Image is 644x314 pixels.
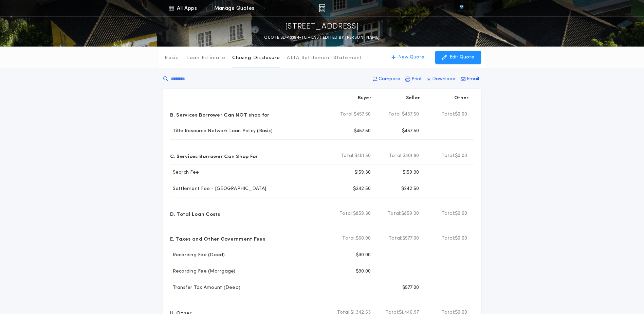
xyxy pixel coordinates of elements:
[340,111,354,118] b: Total:
[455,210,467,217] span: $0.00
[442,111,455,118] b: Total:
[455,235,467,242] span: $0.00
[449,54,474,61] p: Edit Quote
[285,21,359,32] p: [STREET_ADDRESS]
[388,210,401,217] b: Total:
[354,128,371,135] p: $457.50
[411,76,422,83] p: Print
[170,151,258,161] p: C. Services Borrower Can Shop For
[425,73,458,85] button: Download
[319,4,325,12] img: img
[379,76,400,83] p: Compare
[402,128,419,135] p: $457.50
[170,128,273,135] p: Title Resource Network Loan Policy (Basic)
[401,186,419,192] p: $242.50
[354,153,371,159] span: $401.80
[467,76,479,83] p: Email
[455,153,467,159] span: $0.00
[170,233,265,244] p: E. Taxes and Other Government Fees
[388,111,402,118] b: Total:
[354,111,371,118] span: $457.50
[402,235,419,242] span: $577.00
[398,54,424,61] p: New Quote
[435,51,481,64] button: Edit Quote
[371,73,402,85] button: Compare
[442,153,455,159] b: Total:
[354,169,371,176] p: $159.30
[187,55,225,62] p: Loan Estimate
[353,210,371,217] span: $859.30
[389,153,403,159] b: Total:
[389,235,402,242] b: Total:
[402,111,419,118] span: $457.50
[170,109,270,120] p: B. Services Borrower Can NOT shop for
[402,284,419,291] p: $577.00
[406,95,420,102] p: Seller
[170,186,266,192] p: Settlement Fee - [GEOGRAPHIC_DATA]
[403,153,419,159] span: $401.80
[358,95,371,102] p: Buyer
[447,5,476,12] img: vs-icon
[353,186,371,192] p: $242.50
[356,268,371,275] p: $30.00
[264,34,380,41] p: QUOTE SD-13354-TC - LAST EDITED BY [PERSON_NAME]
[403,169,419,176] p: $159.30
[455,111,467,118] span: $0.00
[356,235,371,242] span: $60.00
[170,169,199,176] p: Search Fee
[459,73,481,85] button: Email
[170,208,220,219] p: D. Total Loan Costs
[385,51,431,64] button: New Quote
[287,55,362,62] p: ALTA Settlement Statement
[356,252,371,259] p: $30.00
[232,55,280,62] p: Closing Disclosure
[342,235,356,242] b: Total:
[339,210,353,217] b: Total:
[401,210,419,217] span: $859.30
[341,153,354,159] b: Total:
[170,284,241,291] p: Transfer Tax Amount (Deed)
[442,210,455,217] b: Total:
[454,95,468,102] p: Other
[432,76,456,83] p: Download
[170,252,225,259] p: Recording Fee (Deed)
[165,55,178,62] p: Basic
[442,235,455,242] b: Total:
[403,73,424,85] button: Print
[170,268,236,275] p: Recording Fee (Mortgage)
